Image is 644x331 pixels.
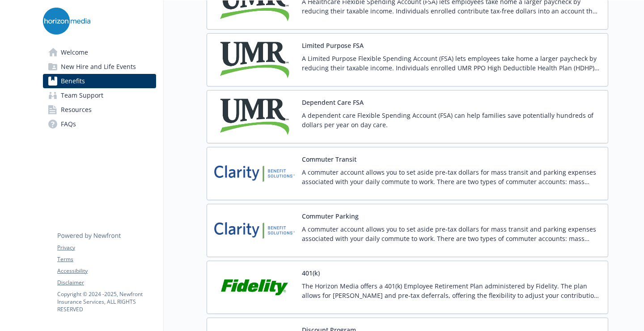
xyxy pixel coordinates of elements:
[302,211,359,221] button: Commuter Parking
[302,281,601,300] p: The Horizon Media offers a 401(k) Employee Retirement Plan administered by Fidelity. The plan all...
[302,54,601,73] p: A Limited Purpose Flexible Spending Account (FSA) lets employees take home a larger paycheck by r...
[61,60,136,74] span: New Hire and Life Events
[302,111,601,129] p: A dependent care Flexible Spending Account (FSA) can help families save potentially hundreds of d...
[302,98,364,107] button: Dependent Care FSA
[57,244,156,252] a: Privacy
[302,168,601,186] p: A commuter account allows you to set aside pre-tax dollars for mass transit and parking expenses ...
[302,268,320,278] button: 401(k)
[302,224,601,243] p: A commuter account allows you to set aside pre-tax dollars for mass transit and parking expenses ...
[214,211,295,249] img: Clarity Benefit Solutions carrier logo
[43,74,156,88] a: Benefits
[43,103,156,117] a: Resources
[57,267,156,275] a: Accessibility
[61,103,92,117] span: Resources
[43,117,156,131] a: FAQs
[214,41,295,79] img: UMR carrier logo
[57,279,156,287] a: Disclaimer
[43,88,156,103] a: Team Support
[43,60,156,74] a: New Hire and Life Events
[214,268,295,306] img: Fidelity Investments carrier logo
[61,117,76,131] span: FAQs
[43,45,156,60] a: Welcome
[61,74,85,88] span: Benefits
[302,41,364,50] button: Limited Purpose FSA
[57,255,156,263] a: Terms
[61,45,88,60] span: Welcome
[302,155,356,164] button: Commuter Transit
[57,290,156,313] p: Copyright © 2024 - 2025 , Newfront Insurance Services, ALL RIGHTS RESERVED
[214,98,295,136] img: UMR carrier logo
[214,155,295,193] img: Clarity Benefit Solutions carrier logo
[61,88,103,103] span: Team Support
